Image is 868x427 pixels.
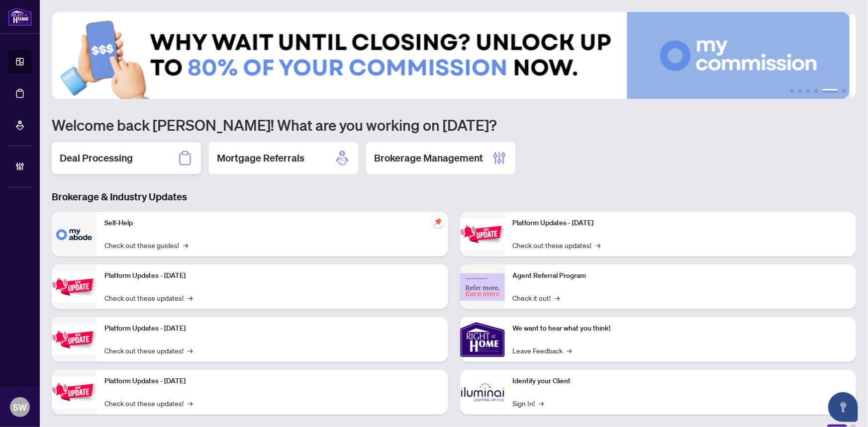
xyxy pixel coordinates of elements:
[104,292,193,303] a: Check out these updates!→
[188,292,193,303] span: →
[828,392,858,422] button: Open asap
[374,151,483,165] h2: Brokerage Management
[52,12,850,99] img: Slide 4
[104,270,440,281] p: Platform Updates - [DATE]
[188,345,193,356] span: →
[460,219,505,250] img: Platform Updates - June 23, 2025
[104,240,188,251] a: Check out these guides!→
[822,89,838,93] button: 5
[798,89,802,93] button: 2
[104,218,440,229] p: Self-Help
[104,398,193,409] a: Check out these updates!→
[52,212,96,256] img: Self-Help
[806,89,810,93] button: 3
[104,323,440,334] p: Platform Updates - [DATE]
[188,398,193,409] span: →
[217,151,304,165] h2: Mortgage Referrals
[513,218,849,229] p: Platform Updates - [DATE]
[183,240,188,251] span: →
[790,89,794,93] button: 1
[513,292,560,303] a: Check it out!→
[104,376,440,387] p: Platform Updates - [DATE]
[513,345,572,356] a: Leave Feedback→
[596,240,601,251] span: →
[460,370,505,415] img: Identify your Client
[513,398,544,409] a: Sign In!→
[513,240,601,251] a: Check out these updates!→
[52,324,96,355] img: Platform Updates - July 21, 2025
[52,190,856,204] h3: Brokerage & Industry Updates
[8,7,32,26] img: logo
[513,376,849,387] p: Identify your Client
[52,115,856,134] h1: Welcome back [PERSON_NAME]! What are you working on [DATE]?
[104,345,193,356] a: Check out these updates!→
[513,323,849,334] p: We want to hear what you think!
[460,317,505,362] img: We want to hear what you think!
[842,89,846,93] button: 6
[539,398,544,409] span: →
[52,377,96,408] img: Platform Updates - July 8, 2025
[13,400,27,414] span: SW
[555,292,560,303] span: →
[814,89,818,93] button: 4
[60,151,133,165] h2: Deal Processing
[567,345,572,356] span: →
[52,271,96,303] img: Platform Updates - September 16, 2025
[513,270,849,281] p: Agent Referral Program
[460,273,505,301] img: Agent Referral Program
[432,216,444,228] span: pushpin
